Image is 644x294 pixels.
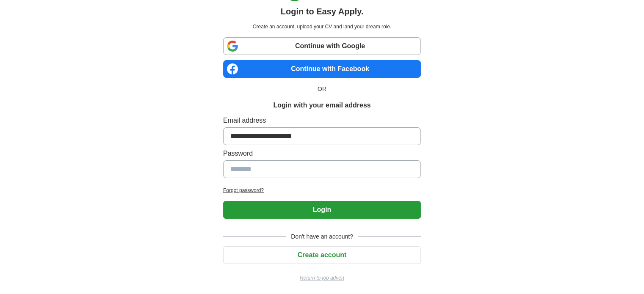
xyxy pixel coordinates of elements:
a: Create account [223,251,421,258]
button: Create account [223,246,421,264]
h1: Login to Easy Apply. [281,5,364,18]
span: OR [312,85,332,93]
a: Continue with Facebook [223,60,421,78]
a: Return to job advert [223,274,421,282]
a: Continue with Google [223,37,421,55]
label: Password [223,148,421,159]
button: Login [223,201,421,219]
p: Create an account, upload your CV and land your dream role. [225,23,419,30]
label: Email address [223,115,421,126]
span: Don't have an account? [286,232,358,241]
h1: Login with your email address [273,100,370,110]
a: Forgot password? [223,187,421,194]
